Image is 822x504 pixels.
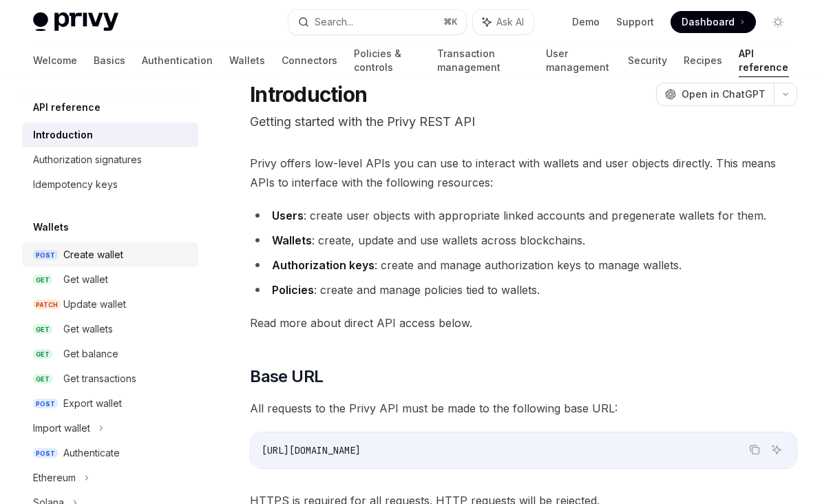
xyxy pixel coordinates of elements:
[22,172,198,197] a: Idempotency keys
[33,99,101,116] h5: API reference
[63,271,108,288] div: Get wallet
[33,470,76,486] div: Ethereum
[33,374,52,384] span: GET
[250,366,323,388] span: Base URL
[768,441,786,459] button: Ask AI
[250,206,797,225] li: : create user objects with appropriate linked accounts and pregenerate wallets for them.
[142,44,213,77] a: Authentication
[496,15,524,29] span: Ask AI
[63,296,126,313] div: Update wallet
[22,366,198,391] a: GETGet transactions
[572,15,600,29] a: Demo
[682,87,766,101] span: Open in ChatGPT
[628,44,667,77] a: Security
[63,346,118,362] div: Get balance
[767,11,789,33] button: Toggle dark mode
[682,15,735,29] span: Dashboard
[22,317,198,342] a: GETGet wallets
[546,44,611,77] a: User management
[315,14,353,30] div: Search...
[33,250,58,260] span: POST
[272,209,304,222] strong: Users
[33,448,58,459] span: POST
[33,44,77,77] a: Welcome
[250,399,797,418] span: All requests to the Privy API must be made to the following base URL:
[473,10,534,34] button: Ask AI
[250,280,797,300] li: : create and manage policies tied to wallets.
[33,275,52,285] span: GET
[739,44,789,77] a: API reference
[262,444,361,456] span: [URL][DOMAIN_NAME]
[33,219,69,235] h5: Wallets
[272,283,314,297] strong: Policies
[33,349,52,359] span: GET
[250,112,797,132] p: Getting started with the Privy REST API
[63,370,136,387] div: Get transactions
[63,395,122,412] div: Export wallet
[229,44,265,77] a: Wallets
[22,441,198,465] a: POSTAuthenticate
[437,44,529,77] a: Transaction management
[250,154,797,192] span: Privy offers low-level APIs you can use to interact with wallets and user objects directly. This ...
[33,127,93,143] div: Introduction
[22,267,198,292] a: GETGet wallet
[33,399,58,409] span: POST
[250,255,797,275] li: : create and manage authorization keys to manage wallets.
[63,321,113,337] div: Get wallets
[250,313,797,333] span: Read more about direct API access below.
[33,300,61,310] span: PATCH
[33,324,52,335] span: GET
[33,176,118,193] div: Idempotency keys
[33,151,142,168] div: Authorization signatures
[272,233,312,247] strong: Wallets
[616,15,654,29] a: Support
[282,44,337,77] a: Connectors
[22,123,198,147] a: Introduction
[272,258,375,272] strong: Authorization keys
[443,17,458,28] span: ⌘ K
[250,231,797,250] li: : create, update and use wallets across blockchains.
[33,420,90,437] div: Import wallet
[656,83,774,106] button: Open in ChatGPT
[33,12,118,32] img: light logo
[22,292,198,317] a: PATCHUpdate wallet
[354,44,421,77] a: Policies & controls
[684,44,722,77] a: Recipes
[63,445,120,461] div: Authenticate
[22,242,198,267] a: POSTCreate wallet
[671,11,756,33] a: Dashboard
[22,147,198,172] a: Authorization signatures
[94,44,125,77] a: Basics
[22,391,198,416] a: POSTExport wallet
[22,342,198,366] a: GETGet balance
[250,82,367,107] h1: Introduction
[63,246,123,263] div: Create wallet
[288,10,465,34] button: Search...⌘K
[746,441,763,459] button: Copy the contents from the code block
